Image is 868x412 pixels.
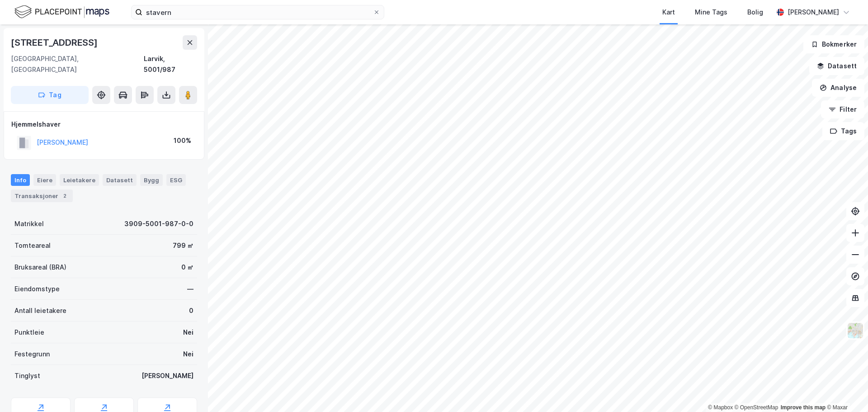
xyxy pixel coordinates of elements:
[166,174,186,186] div: ESG
[181,262,193,273] div: 0 ㎡
[822,122,864,140] button: Tags
[60,191,69,200] div: 2
[14,349,50,360] div: Festegrunn
[183,349,193,360] div: Nei
[821,100,864,118] button: Filter
[847,322,864,339] img: Z
[14,4,109,20] img: logo.f888ab2527a4732fd821a326f86c7f29.svg
[695,7,727,18] div: Mine Tags
[14,305,66,316] div: Antall leietakere
[788,7,839,18] div: [PERSON_NAME]
[11,119,197,130] div: Hjemmelshaver
[14,370,40,381] div: Tinglyst
[11,86,89,104] button: Tag
[812,79,864,97] button: Analyse
[14,284,60,294] div: Eiendomstype
[142,5,373,19] input: Søk på adresse, matrikkel, gårdeiere, leietakere eller personer
[144,53,197,75] div: Larvik, 5001/987
[735,404,778,411] a: OpenStreetMap
[14,240,51,251] div: Tomteareal
[823,369,868,412] div: Kontrollprogram for chat
[124,218,193,229] div: 3909-5001-987-0-0
[809,57,864,75] button: Datasett
[781,404,826,411] a: Improve this map
[174,135,191,146] div: 100%
[747,7,763,18] div: Bolig
[11,174,30,186] div: Info
[140,174,163,186] div: Bygg
[14,218,44,229] div: Matrikkel
[823,369,868,412] iframe: Chat Widget
[33,174,56,186] div: Eiere
[11,189,73,202] div: Transaksjoner
[173,240,193,251] div: 799 ㎡
[803,35,864,53] button: Bokmerker
[187,284,193,294] div: —
[103,174,137,186] div: Datasett
[14,327,44,338] div: Punktleie
[708,404,733,411] a: Mapbox
[14,262,66,273] div: Bruksareal (BRA)
[189,305,193,316] div: 0
[11,53,144,75] div: [GEOGRAPHIC_DATA], [GEOGRAPHIC_DATA]
[183,327,193,338] div: Nei
[60,174,99,186] div: Leietakere
[142,370,193,381] div: [PERSON_NAME]
[662,7,675,18] div: Kart
[11,35,99,50] div: [STREET_ADDRESS]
